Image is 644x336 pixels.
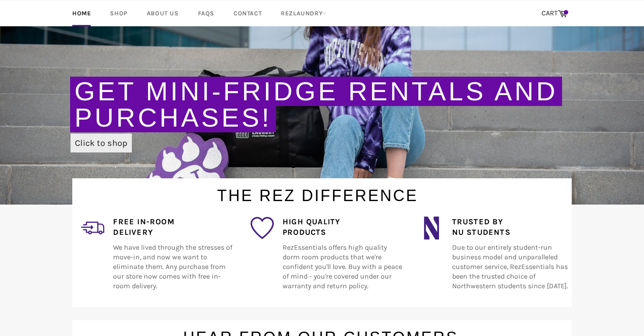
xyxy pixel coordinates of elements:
img: delivery_2.png [81,216,104,240]
h4: High Quality Products [283,216,402,238]
div: Due to our entirely student-run business model and unparalleled customer service, RezEssentials h... [443,216,572,301]
h4: Trusted by NU Students [452,216,572,238]
a: FAQs [189,0,223,26]
a: Click to shop [71,134,132,152]
h1: The Rez Difference [64,178,572,207]
div: We have lived through the stresses of move-in, and now we want to eliminate them. Any purchase fr... [104,216,233,301]
a: CART [537,4,572,23]
a: Get Mini-Fridge Rentals and Purchases! [74,77,558,132]
a: Contact [225,0,270,26]
a: Home [64,0,99,26]
a: RezLaundry [272,0,335,26]
div: RezEssentials offers high quality dorm room products that we're confident you'll love. Buy with a... [274,216,402,301]
img: favorite_1.png [251,216,274,240]
a: About Us [138,0,188,26]
a: Shop [101,0,136,26]
h4: Free In-Room Delivery [113,216,233,238]
img: northwestern_wildcats_tiny.png [420,216,443,240]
